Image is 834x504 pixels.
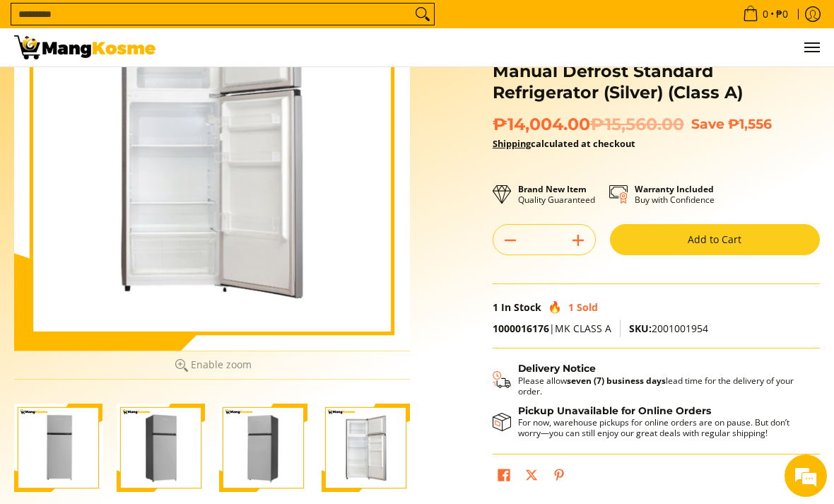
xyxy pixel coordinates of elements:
img: Kelvinator 7.3 Cu.Ft. Direct Cool KLC Manual Defrost Standard Refriger | Mang Kosme [14,35,155,59]
span: ₱0 [774,9,790,19]
h1: Kelvinator 7.3 Cu.Ft. Direct Cool KLC Manual Defrost Standard Refrigerator (Silver) (Class A) [493,40,820,103]
span: • [739,6,792,22]
strong: seven (7) business days [567,375,666,387]
span: 1 [568,300,574,314]
del: ₱15,560.00 [590,114,684,135]
p: For now, warehouse pickups for online orders are on pause. But don’t worry—you can still enjoy ou... [518,417,806,438]
strong: Pickup Unavailable for Online Orders [518,405,711,416]
strong: Warranty Included [635,183,714,195]
span: ₱1,556 [728,116,772,132]
strong: calculated at checkout [493,137,635,150]
img: Kelvinator 7.3 Cu.Ft. Direct Cool KLC Manual Defrost Standard Refrigerator (Silver) (Class A)-1 [14,404,102,492]
nav: Main Menu [170,28,820,66]
button: Search [411,4,434,25]
strong: Delivery Notice [518,363,596,374]
button: Add to Cart [610,224,820,255]
span: 2001001954 [629,322,708,335]
img: Kelvinator 7.3 Cu.Ft. Direct Cool KLC Manual Defrost Standard Refrigerator (Silver) (Class A)-4 [322,404,410,492]
span: ₱14,004.00 [493,114,684,135]
button: Subtract [493,229,527,252]
a: 1000016176 [493,322,549,335]
span: Save [691,116,724,132]
span: In Stock [501,300,541,314]
button: Add [561,229,595,252]
span: Enable zoom [191,359,252,370]
a: Pin on Pinterest [549,465,569,489]
a: Post on X [522,465,541,489]
ul: Customer Navigation [170,28,820,66]
img: Kelvinator 7.3 Cu.Ft. Direct Cool KLC Manual Defrost Standard Refrigerator (Silver) (Class A)-3 [219,404,307,492]
img: Kelvinator 7.3 Cu.Ft. Direct Cool KLC Manual Defrost Standard Refrigerator (Silver) (Class A)-2 [117,404,205,492]
button: Menu [803,28,820,66]
a: Share on Facebook [494,465,514,489]
button: Shipping & Delivery [493,363,806,396]
strong: Brand New Item [518,183,587,195]
span: 1 [493,300,498,314]
span: SKU: [629,322,652,335]
p: Buy with Confidence [635,184,715,205]
span: |MK CLASS A [493,322,611,335]
a: Shipping [493,137,531,150]
p: Quality Guaranteed [518,184,595,205]
span: Sold [577,300,598,314]
span: 0 [760,9,770,19]
p: Please allow lead time for the delivery of your order. [518,375,806,397]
